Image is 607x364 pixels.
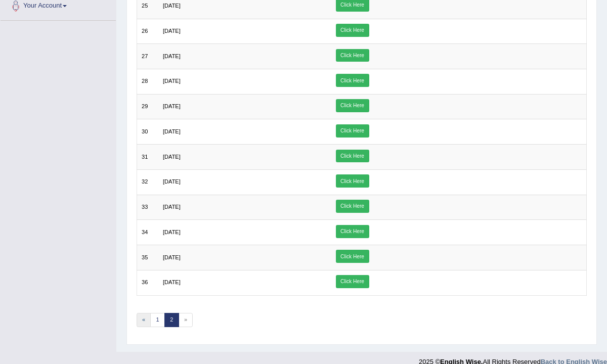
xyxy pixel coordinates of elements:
span: [DATE] [163,53,181,59]
td: 29 [137,94,158,119]
span: [DATE] [163,128,181,134]
span: [DATE] [163,28,181,34]
td: 28 [137,69,158,94]
span: [DATE] [163,229,181,235]
td: 31 [137,145,158,170]
a: Click Here [336,225,369,238]
td: 34 [137,220,158,245]
a: Click Here [336,74,369,87]
a: Click Here [336,200,369,213]
td: 26 [137,19,158,44]
span: [DATE] [163,103,181,109]
td: 30 [137,119,158,145]
a: Click Here [336,250,369,263]
span: [DATE] [163,254,181,260]
span: [DATE] [163,78,181,84]
a: 1 [150,313,165,327]
a: Click Here [336,174,369,188]
a: Click Here [336,124,369,138]
td: 33 [137,195,158,220]
span: » [179,313,193,327]
span: [DATE] [163,3,181,9]
a: 2 [164,313,179,327]
span: [DATE] [163,279,181,285]
td: 32 [137,169,158,195]
a: Click Here [336,275,369,288]
a: Click Here [336,49,369,62]
a: Click Here [336,99,369,112]
td: 35 [137,245,158,270]
a: Click Here [336,24,369,37]
span: [DATE] [163,178,181,185]
a: Click Here [336,150,369,163]
td: 36 [137,270,158,295]
span: [DATE] [163,204,181,210]
a: « [137,313,151,327]
span: [DATE] [163,154,181,160]
td: 27 [137,44,158,69]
